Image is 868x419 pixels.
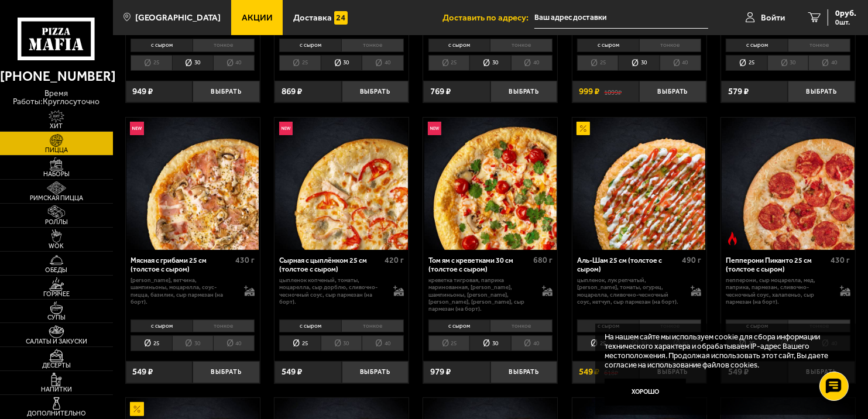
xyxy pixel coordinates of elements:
[131,256,232,274] div: Мясная с грибами 25 см (толстое с сыром)
[193,81,260,103] button: Выбрать
[362,55,403,71] li: 40
[193,361,260,383] button: Выбрать
[605,379,686,406] button: Хорошо
[385,255,404,265] span: 420 г
[279,320,341,332] li: с сыром
[534,7,708,29] input: Ваш адрес доставки
[831,255,850,265] span: 430 г
[639,320,702,332] li: тонкое
[430,368,451,376] span: 979 ₽
[279,335,320,351] li: 25
[279,277,384,305] p: цыпленок копченый, томаты, моцарелла, сыр дорблю, сливочно-чесночный соус, сыр пармезан (на борт).
[213,335,255,351] li: 40
[469,335,510,351] li: 30
[279,55,320,71] li: 25
[572,118,706,250] a: АкционныйАль-Шам 25 см (толстое с сыром)
[726,320,788,332] li: с сыром
[604,87,622,96] s: 1099 ₽
[235,255,255,265] span: 430 г
[130,122,143,135] img: Новинка
[428,122,441,135] img: Новинка
[618,55,659,71] li: 30
[131,277,235,305] p: [PERSON_NAME], ветчина, шампиньоны, моцарелла, соус-пицца, базилик, сыр пармезан (на борт).
[490,361,558,383] button: Выбрать
[193,39,255,51] li: тонкое
[275,118,409,250] a: НовинкаСырная с цыплёнком 25 см (толстое с сыром)
[131,39,193,51] li: с сыром
[577,122,590,135] img: Акционный
[428,320,490,332] li: с сыром
[490,39,553,51] li: тонкое
[135,13,221,22] span: [GEOGRAPHIC_DATA]
[172,335,213,351] li: 30
[428,256,530,274] div: Том ям с креветками 30 см (толстое с сыром)
[788,39,850,51] li: тонкое
[726,232,739,245] img: Острое блюдо
[424,118,557,250] img: Том ям с креветками 30 см (толстое с сыром)
[126,118,259,250] img: Мясная с грибами 25 см (толстое с сыром)
[342,361,409,383] button: Выбрать
[835,19,856,26] span: 0 шт.
[660,55,701,71] li: 40
[242,13,273,22] span: Акции
[490,320,553,332] li: тонкое
[334,11,348,25] img: 15daf4d41897b9f0e9f617042186c801.svg
[767,55,808,71] li: 30
[430,87,451,96] span: 769 ₽
[577,39,639,51] li: с сыром
[293,13,332,22] span: Доставка
[132,87,153,96] span: 949 ₽
[726,277,831,305] p: пепперони, сыр Моцарелла, мед, паприка, пармезан, сливочно-чесночный соус, халапеньо, сыр пармеза...
[279,39,341,51] li: с сыром
[511,55,553,71] li: 40
[808,55,850,71] li: 40
[577,320,639,332] li: с сыром
[533,255,553,265] span: 680 г
[682,255,701,265] span: 490 г
[193,320,255,332] li: тонкое
[726,256,828,274] div: Пепперони Пиканто 25 см (толстое с сыром)
[577,335,618,351] li: 25
[428,277,533,313] p: креветка тигровая, паприка маринованная, [PERSON_NAME], шампиньоны, [PERSON_NAME], [PERSON_NAME],...
[213,55,255,71] li: 40
[573,118,705,250] img: Аль-Шам 25 см (толстое с сыром)
[835,9,856,18] span: 0 руб.
[423,118,557,250] a: НовинкаТом ям с креветками 30 см (толстое с сыром)
[342,81,409,103] button: Выбрать
[428,335,469,351] li: 25
[321,335,362,351] li: 30
[362,335,403,351] li: 40
[442,13,534,22] span: Доставить по адресу:
[490,81,558,103] button: Выбрать
[275,118,407,250] img: Сырная с цыплёнком 25 см (толстое с сыром)
[131,320,193,332] li: с сыром
[639,39,702,51] li: тонкое
[131,335,171,351] li: 25
[577,55,618,71] li: 25
[577,256,679,274] div: Аль-Шам 25 см (толстое с сыром)
[428,39,490,51] li: с сыром
[341,39,404,51] li: тонкое
[279,122,293,135] img: Новинка
[511,335,553,351] li: 40
[761,13,785,22] span: Войти
[788,81,855,103] button: Выбрать
[132,368,153,376] span: 549 ₽
[131,55,171,71] li: 25
[722,118,854,250] img: Пепперони Пиканто 25 см (толстое с сыром)
[579,368,599,376] span: 549 ₽
[428,55,469,71] li: 25
[321,55,362,71] li: 30
[282,368,302,376] span: 549 ₽
[469,55,510,71] li: 30
[726,39,788,51] li: с сыром
[728,87,749,96] span: 579 ₽
[172,55,213,71] li: 30
[605,332,840,370] p: На нашем сайте мы используем cookie для сбора информации технического характера и обрабатываем IP...
[126,118,260,250] a: НовинкаМясная с грибами 25 см (толстое с сыром)
[577,277,682,305] p: цыпленок, лук репчатый, [PERSON_NAME], томаты, огурец, моцарелла, сливочно-чесночный соус, кетчуп...
[579,87,599,96] span: 999 ₽
[279,256,381,274] div: Сырная с цыплёнком 25 см (толстое с сыром)
[639,81,706,103] button: Выбрать
[130,402,143,415] img: Акционный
